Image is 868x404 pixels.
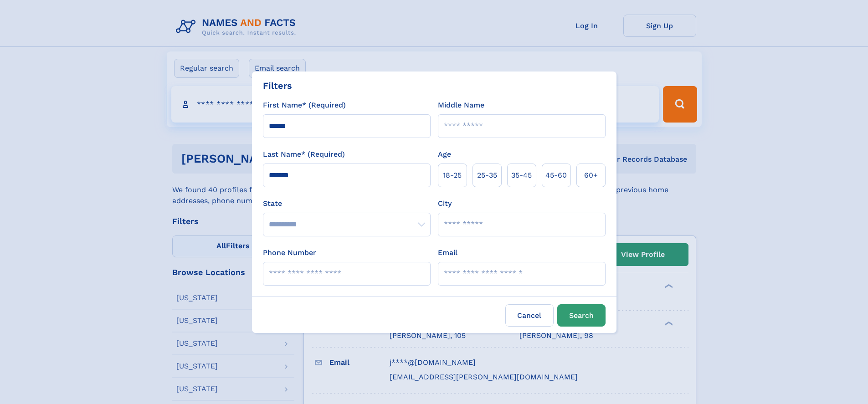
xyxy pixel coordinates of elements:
span: 25‑35 [477,170,497,181]
label: Last Name* (Required) [263,149,345,160]
span: 18‑25 [443,170,462,181]
button: Search [557,304,606,327]
label: Age [438,149,451,160]
span: 35‑45 [511,170,532,181]
span: 45‑60 [545,170,567,181]
label: City [438,198,452,209]
label: Phone Number [263,247,316,258]
label: First Name* (Required) [263,100,346,111]
label: Middle Name [438,100,484,111]
span: 60+ [584,170,598,181]
div: Filters [263,79,292,92]
label: State [263,198,431,209]
label: Cancel [505,304,554,327]
label: Email [438,247,457,258]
